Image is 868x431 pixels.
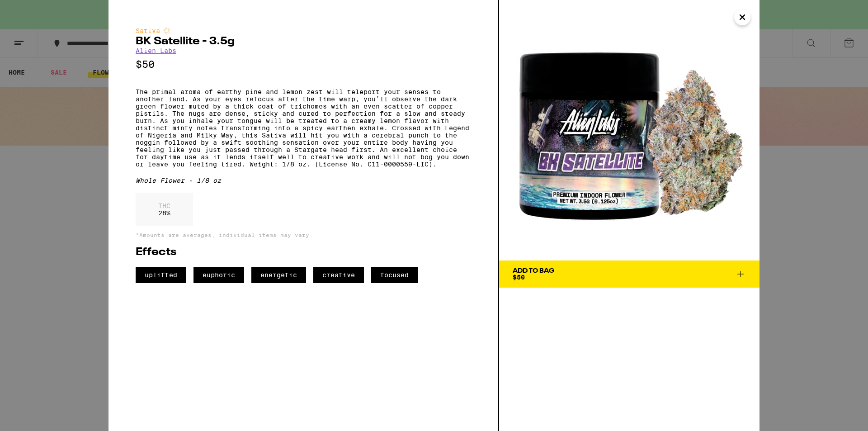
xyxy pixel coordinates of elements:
h2: Effects [136,247,471,258]
span: creative [313,267,364,283]
span: Hi. Need any help? [5,6,65,14]
p: THC [158,202,170,209]
div: 28 % [136,193,193,226]
button: Add To Bag$50 [499,260,759,288]
p: The primal aroma of earthy pine and lemon zest will teleport your senses to another land. As your... [136,88,471,168]
span: euphoric [193,267,244,283]
button: Close [734,9,750,25]
span: uplifted [136,267,186,283]
span: focused [371,267,418,283]
p: *Amounts are averages, individual items may vary. [136,232,471,238]
img: sativaColor.svg [163,27,170,34]
h2: BK Satellite - 3.5g [136,36,471,47]
span: energetic [251,267,306,283]
div: Whole Flower - 1/8 oz [136,177,471,184]
p: $50 [136,59,471,70]
span: $50 [513,274,525,281]
div: Sativa [136,27,471,34]
div: Add To Bag [513,268,554,274]
a: Alien Labs [136,47,176,54]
